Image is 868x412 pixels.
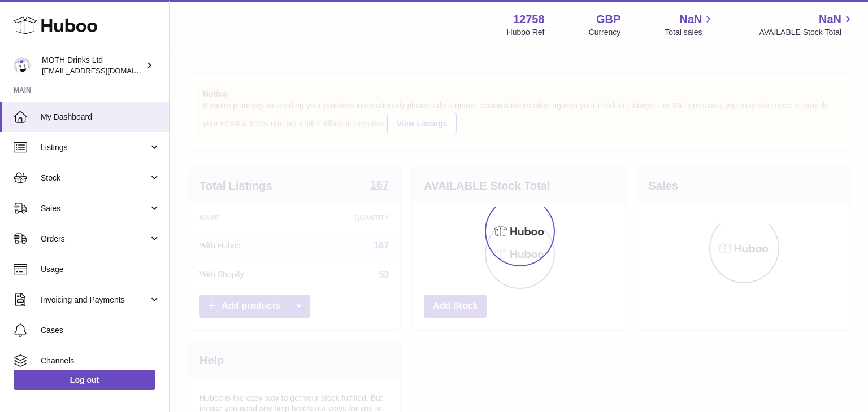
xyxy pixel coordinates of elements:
a: NaN Total sales [665,12,715,38]
span: Usage [41,264,160,275]
span: Channels [41,356,160,366]
img: orders@mothdrinks.com [14,57,31,74]
span: Total sales [665,27,715,38]
a: NaN AVAILABLE Stock Total [759,12,854,38]
div: Huboo Ref [507,27,545,38]
div: MOTH Drinks Ltd [42,55,144,76]
span: Sales [41,203,149,214]
a: Log out [14,370,155,390]
span: Invoicing and Payments [41,295,149,305]
span: Cases [41,325,160,336]
span: NaN [679,12,702,27]
strong: GBP [596,12,620,27]
span: NaN [819,12,841,27]
span: Listings [41,142,149,153]
strong: 12758 [513,12,545,27]
div: Currency [589,27,621,38]
span: [EMAIL_ADDRESS][DOMAIN_NAME] [42,66,166,75]
span: Orders [41,234,149,244]
span: My Dashboard [41,112,160,122]
span: Stock [41,173,149,183]
span: AVAILABLE Stock Total [759,27,854,38]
